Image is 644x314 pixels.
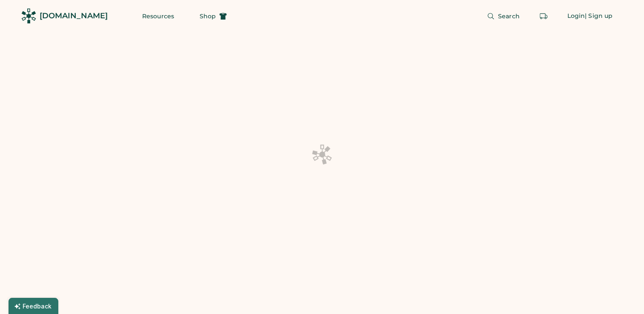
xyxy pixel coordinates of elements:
img: Platens-Black-Loader-Spin-rich%20black.webp [312,144,332,165]
div: Login [567,12,585,20]
button: Shop [189,8,237,25]
button: Resources [132,8,184,25]
div: [DOMAIN_NAME] [40,11,108,21]
div: | Sign up [585,12,613,20]
img: Rendered Logo - Screens [21,9,36,23]
span: Shop [200,13,216,19]
button: Retrieve an order [535,8,552,25]
span: Search [498,13,520,19]
button: Search [477,8,530,25]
